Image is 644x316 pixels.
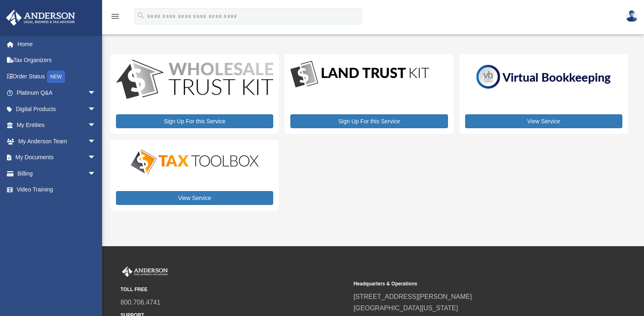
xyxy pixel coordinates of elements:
[120,285,348,294] small: TOLL FREE
[6,165,108,182] a: Billingarrow_drop_down
[88,85,104,102] span: arrow_drop_down
[136,11,145,20] i: search
[465,114,622,128] a: View Service
[354,280,581,288] small: Headquarters & Operations
[116,191,273,205] a: View Service
[88,101,104,118] span: arrow_drop_down
[6,36,108,52] a: Home
[354,293,472,300] a: [STREET_ADDRESS][PERSON_NAME]
[6,182,108,198] a: Video Training
[120,267,169,277] img: Anderson Advisors Platinum Portal
[6,85,108,101] a: Platinum Q&Aarrow_drop_down
[88,165,104,182] span: arrow_drop_down
[354,305,458,312] a: [GEOGRAPHIC_DATA][US_STATE]
[290,114,448,128] a: Sign Up For this Service
[110,11,120,21] i: menu
[120,299,160,306] a: 800.706.4741
[6,149,108,166] a: My Documentsarrow_drop_down
[88,117,104,134] span: arrow_drop_down
[88,133,104,150] span: arrow_drop_down
[116,114,273,128] a: Sign Up For this Service
[6,68,108,85] a: Order StatusNEW
[88,149,104,166] span: arrow_drop_down
[290,60,429,89] img: LandTrust_lgo-1.jpg
[626,10,638,22] img: User Pic
[6,101,104,117] a: Digital Productsarrow_drop_down
[4,10,78,26] img: Anderson Advisors Platinum Portal
[110,14,120,21] a: menu
[116,60,273,101] img: WS-Trust-Kit-lgo-1.jpg
[6,52,108,69] a: Tax Organizers
[6,117,108,134] a: My Entitiesarrow_drop_down
[47,71,65,83] div: NEW
[6,133,108,149] a: My Anderson Teamarrow_drop_down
